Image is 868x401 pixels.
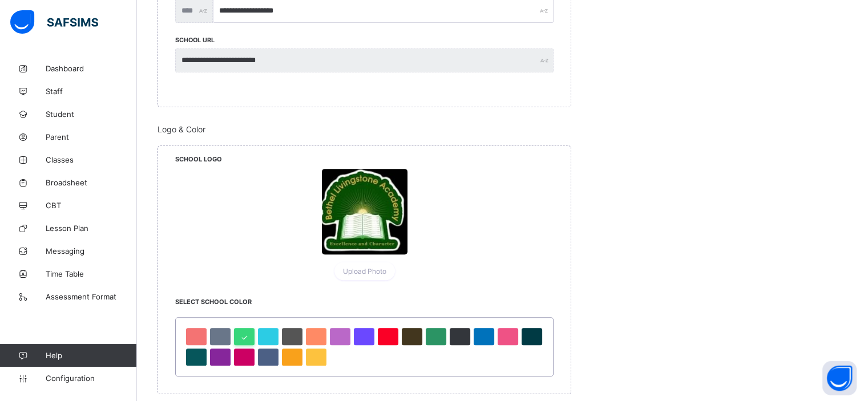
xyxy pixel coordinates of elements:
[46,374,136,383] span: Configuration
[822,361,857,395] button: Open asap
[46,110,137,119] span: Student
[46,351,136,360] span: Help
[158,124,571,134] span: Logo & Color
[46,224,137,233] span: Lesson Plan
[46,132,137,141] span: Parent
[46,292,137,301] span: Assessment Format
[46,201,137,210] span: CBT
[46,246,137,256] span: Messaging
[175,155,222,163] span: School Logo
[10,10,98,34] img: safsims
[175,37,215,44] label: SCHOOL URL
[46,87,137,96] span: Staff
[343,267,386,276] span: Upload Photo
[46,64,137,73] span: Dashboard
[46,155,137,164] span: Classes
[46,178,137,187] span: Broadsheet
[158,124,571,394] div: Logo & Color
[46,269,137,278] span: Time Table
[175,298,252,306] span: Select School Color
